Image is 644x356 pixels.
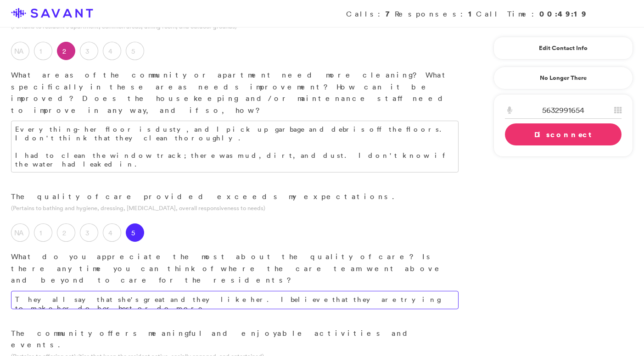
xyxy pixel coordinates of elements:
[493,67,633,89] a: No Longer There
[468,9,476,19] strong: 1
[103,42,121,60] label: 4
[386,9,395,19] strong: 7
[126,223,144,242] label: 5
[34,42,52,60] label: 1
[80,223,98,242] label: 3
[103,223,121,242] label: 4
[80,42,98,60] label: 3
[57,223,75,242] label: 2
[11,223,29,242] label: NA
[34,223,52,242] label: 1
[505,123,622,145] a: Disconnect
[539,9,587,19] strong: 00:49:19
[11,69,459,116] p: What areas of the community or apartment need more cleaning? What specifically in these areas nee...
[11,328,459,351] p: The community offers meaningful and enjoyable activities and events.
[126,42,144,60] label: 5
[505,41,622,56] a: Edit Contact Info
[11,191,459,203] p: The quality of care provided exceeds my expectations.
[11,204,459,212] p: (Pertains to bathing and hygiene, dressing, [MEDICAL_DATA], overall responsiveness to needs)
[11,251,459,286] p: What do you appreciate the most about the quality of care? Is there any time you can think of whe...
[11,42,29,60] label: NA
[57,42,75,60] label: 2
